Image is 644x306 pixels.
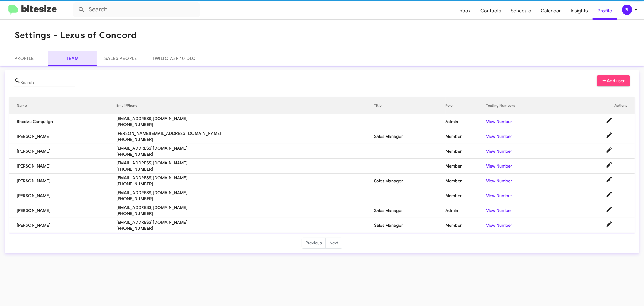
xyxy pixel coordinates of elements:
a: View Number [486,193,513,198]
td: [PERSON_NAME] [9,144,116,159]
a: Contacts [476,2,506,20]
th: Role [446,97,486,114]
button: Delete User [615,218,627,230]
a: View Number [486,148,513,154]
th: Texting Numbers [486,97,558,114]
th: Actions [557,97,635,114]
span: [PHONE_NUMBER] [116,136,374,142]
a: View Number [486,163,513,169]
td: Sales Manager [374,203,446,218]
span: [PERSON_NAME][EMAIL_ADDRESS][DOMAIN_NAME] [116,130,374,136]
span: [EMAIL_ADDRESS][DOMAIN_NAME] [116,145,374,151]
button: Delete User [615,174,627,186]
input: Search [73,2,200,17]
div: PL [622,5,632,15]
span: [EMAIL_ADDRESS][DOMAIN_NAME] [116,190,374,196]
td: Bitesize Campaign [9,114,116,129]
a: Twilio A2P 10 DLC [145,51,203,66]
td: Member [446,159,486,174]
td: Member [446,188,486,203]
td: Member [446,174,486,188]
button: Delete User [615,129,627,141]
span: [PHONE_NUMBER] [116,122,374,128]
td: [PERSON_NAME] [9,174,116,188]
span: [EMAIL_ADDRESS][DOMAIN_NAME] [116,116,374,122]
td: [PERSON_NAME] [9,129,116,144]
span: [PHONE_NUMBER] [116,151,374,157]
td: Sales Manager [374,174,446,188]
td: Sales Manager [374,218,446,233]
button: Add user [597,75,630,86]
span: [PHONE_NUMBER] [116,210,374,216]
a: View Number [486,134,513,139]
span: [EMAIL_ADDRESS][DOMAIN_NAME] [116,219,374,225]
td: Member [446,129,486,144]
td: [PERSON_NAME] [9,218,116,233]
a: Profile [593,2,617,20]
button: PL [617,5,637,15]
a: Sales People [97,51,145,66]
td: [PERSON_NAME] [9,203,116,218]
a: Team [48,51,97,66]
th: Title [374,97,446,114]
a: Insights [566,2,593,20]
span: [EMAIL_ADDRESS][DOMAIN_NAME] [116,204,374,210]
td: [PERSON_NAME] [9,159,116,174]
span: [EMAIL_ADDRESS][DOMAIN_NAME] [116,160,374,166]
h1: Settings - Lexus of Concord [15,31,137,40]
td: [PERSON_NAME] [9,188,116,203]
span: [PHONE_NUMBER] [116,225,374,231]
span: [PHONE_NUMBER] [116,166,374,172]
a: Inbox [453,2,476,20]
td: Member [446,218,486,233]
span: [EMAIL_ADDRESS][DOMAIN_NAME] [116,175,374,181]
button: Delete User [615,114,627,126]
a: View Number [486,119,513,124]
button: Delete User [615,144,627,156]
th: Email/Phone [116,97,374,114]
a: View Number [486,208,513,213]
td: Admin [446,114,486,129]
span: [PHONE_NUMBER] [116,181,374,187]
td: Admin [446,203,486,218]
td: Member [446,144,486,159]
th: Name [9,97,116,114]
button: Delete User [615,203,627,215]
a: View Number [486,178,513,184]
span: Add user [602,75,625,86]
td: Sales Manager [374,129,446,144]
button: Delete User [615,159,627,171]
button: Delete User [615,188,627,200]
span: [PHONE_NUMBER] [116,196,374,202]
a: Calendar [536,2,566,20]
input: Name or Email [21,80,75,85]
a: View Number [486,223,513,228]
a: Schedule [506,2,536,20]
